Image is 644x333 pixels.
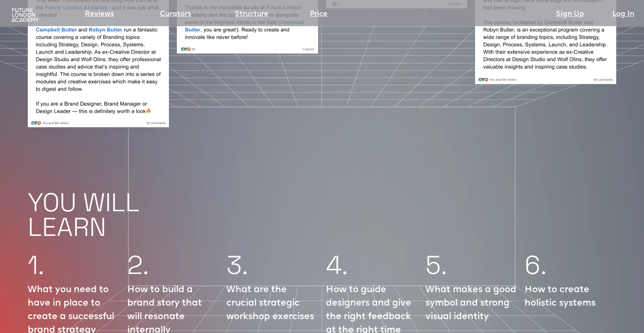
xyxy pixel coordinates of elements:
[28,190,644,239] h1: YOU WILL LEARN
[326,253,348,277] h1: 4.
[525,253,546,277] h1: 6.
[525,283,616,310] p: How to create holistic systems
[28,253,44,277] h1: 1.
[235,9,268,20] a: Structure
[556,9,584,20] a: Sign Up
[160,9,191,20] a: Curators
[612,9,634,20] a: Log In
[226,283,318,324] p: What are the crucial strategic workshop exercises
[127,253,149,277] h1: 2.
[425,253,447,277] h1: 5.
[425,283,517,324] p: What makes a good symbol and strong visual identity
[226,253,248,277] h1: 3.
[85,9,114,20] a: Reviews
[310,9,328,20] a: Price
